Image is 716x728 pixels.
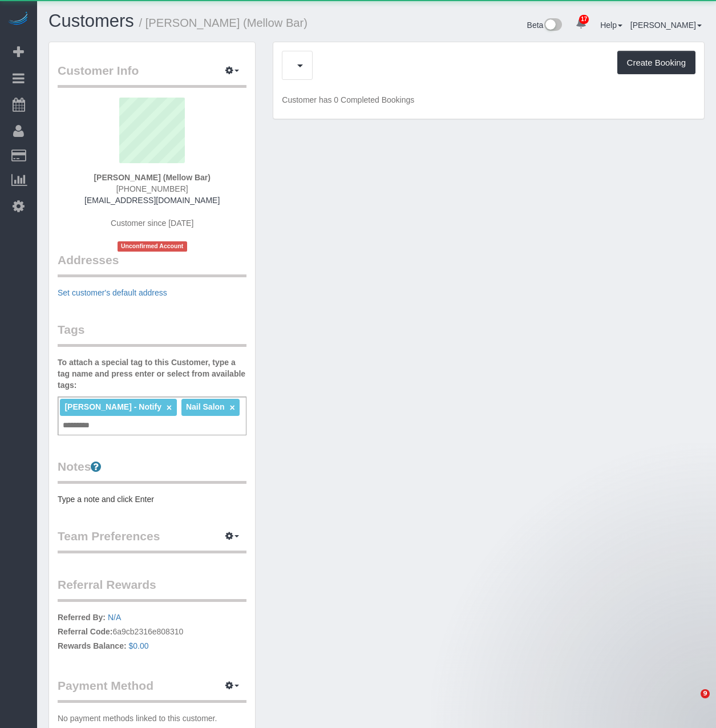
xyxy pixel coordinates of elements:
[167,403,172,412] a: ×
[186,402,225,411] span: Nail Salon
[94,173,211,182] strong: [PERSON_NAME] (Mellow Bar)
[58,626,112,637] label: Referral Code:
[701,689,710,698] span: 9
[600,21,622,30] a: Help
[58,713,246,724] p: No payment methods linked to this customer.
[58,458,246,484] legend: Notes
[84,196,220,205] a: [EMAIL_ADDRESS][DOMAIN_NAME]
[579,15,589,24] span: 17
[58,612,106,623] label: Referred By:
[230,403,235,412] a: ×
[58,62,246,88] legend: Customer Info
[617,51,695,75] button: Create Booking
[282,94,695,106] p: Customer has 0 Completed Bookings
[677,689,705,717] iframe: Intercom live chat
[108,613,121,622] a: N/A
[570,11,592,37] a: 17
[58,612,246,654] p: 6a9cb2316e808310
[48,11,134,31] a: Customers
[139,17,308,29] small: / [PERSON_NAME] (Mellow Bar)
[527,21,563,30] a: Beta
[64,402,161,411] span: [PERSON_NAME] - Notify
[7,11,30,27] img: Automaid Logo
[630,21,702,30] a: [PERSON_NAME]
[58,528,246,553] legend: Team Preferences
[116,184,188,193] span: [PHONE_NUMBER]
[58,288,167,297] a: Set customer's default address
[58,576,246,602] legend: Referral Rewards
[118,241,187,251] span: Unconfirmed Account
[58,640,127,652] label: Rewards Balance:
[111,219,193,228] span: Customer since [DATE]
[543,18,562,33] img: New interface
[58,677,246,703] legend: Payment Method
[129,641,149,650] a: $0.00
[58,321,246,347] legend: Tags
[58,494,246,505] pre: Type a note and click Enter
[58,357,246,391] label: To attach a special tag to this Customer, type a tag name and press enter or select from availabl...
